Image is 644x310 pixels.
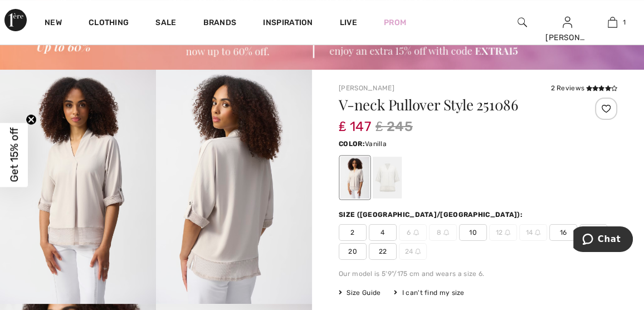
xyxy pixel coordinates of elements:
a: [PERSON_NAME] [339,84,394,92]
a: New [45,18,62,30]
img: 1ère Avenue [4,9,27,31]
a: Clothing [89,18,129,30]
span: 18 [579,224,607,241]
div: Size ([GEOGRAPHIC_DATA]/[GEOGRAPHIC_DATA]): [339,210,525,220]
div: Our model is 5'9"/175 cm and wears a size 6. [339,269,617,279]
a: Live [340,17,357,28]
img: ring-m.svg [413,230,419,235]
span: Color: [339,140,365,148]
img: search the website [518,16,527,29]
div: [PERSON_NAME] [545,32,589,43]
span: 8 [429,224,457,241]
span: 24 [399,243,427,260]
a: 1 [591,16,635,29]
span: ₤ 147 [339,108,371,134]
span: Size Guide [339,288,380,298]
img: ring-m.svg [505,230,510,235]
span: 22 [369,243,397,260]
div: Vanilla [373,157,402,198]
img: My Info [563,16,572,29]
span: 6 [399,224,427,241]
a: Prom [384,17,406,28]
div: 2 Reviews [550,83,617,93]
span: 4 [369,224,397,241]
img: V-neck Pullover Style 251086. 2 [156,70,312,304]
img: ring-m.svg [443,230,449,235]
button: Close teaser [26,114,37,125]
a: Sign In [563,17,572,27]
a: Sale [155,18,176,30]
span: Inspiration [263,18,313,30]
span: Get 15% off [8,128,21,182]
span: 2 [339,224,367,241]
span: 10 [459,224,487,241]
div: Moonstone [340,157,369,198]
span: 1 [623,17,626,27]
span: 12 [489,224,517,241]
span: 14 [519,224,547,241]
a: Brands [203,18,237,30]
div: I can't find my size [394,288,464,298]
h1: V-neck Pullover Style 251086 [339,98,571,112]
img: My Bag [608,16,617,29]
span: 20 [339,243,367,260]
img: ring-m.svg [535,230,540,235]
iframe: Opens a widget where you can chat to one of our agents [573,226,633,254]
span: Vanilla [365,140,387,148]
img: ring-m.svg [415,249,421,254]
span: 16 [549,224,577,241]
span: ₤ 245 [375,117,413,137]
